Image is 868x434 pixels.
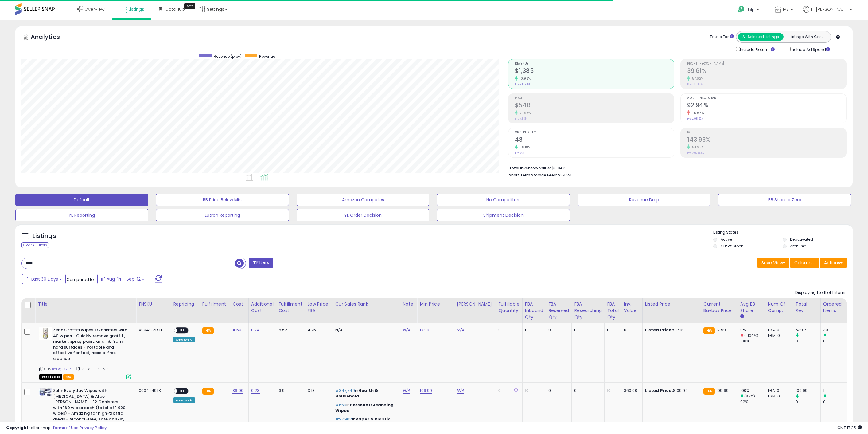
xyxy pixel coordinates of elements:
[518,111,531,115] small: 74.93%
[716,388,729,393] span: 109.99
[297,209,430,221] button: YL Order Decision
[768,327,788,333] div: FBA: 0
[437,194,570,206] button: No Competitors
[420,301,451,307] div: Min Price
[624,388,638,393] div: 360.00
[335,402,347,408] span: #669
[768,393,788,399] div: FBM: 0
[703,301,735,314] div: Current Buybox Price
[279,327,300,333] div: 5.52
[578,194,710,206] button: Revenue Drop
[6,425,107,431] div: seller snap | |
[173,337,195,342] div: Amazon AI
[823,301,846,314] div: Ordered Items
[67,277,95,282] span: Compared to:
[84,6,104,12] span: Overview
[259,54,275,59] span: Revenue
[308,388,328,393] div: 3.13
[607,301,619,320] div: FBA Total Qty
[574,388,600,393] div: 0
[721,237,732,242] label: Active
[156,194,289,206] button: BB Price Below Min
[744,394,755,399] small: (8.7%)
[645,388,673,393] b: Listed Price:
[645,327,673,333] b: Listed Price:
[783,33,829,41] button: Listings With Cost
[710,34,734,40] div: Totals For
[525,327,541,333] div: 0
[687,82,703,86] small: Prev: 25.13%
[740,301,763,314] div: Avg BB Share
[75,367,109,372] span: | SKU: XJ-1LFY-INI0
[790,258,819,268] button: Columns
[232,388,243,394] a: 36.00
[308,301,330,314] div: Low Price FBA
[518,76,531,81] small: 10.96%
[690,111,704,115] small: -5.66%
[515,82,530,86] small: Prev: $1,248
[249,258,273,268] button: Filters
[740,338,765,344] div: 100%
[768,301,790,314] div: Num of Comp.
[645,301,698,307] div: Listed Price
[139,301,168,307] div: FNSKU
[251,327,260,333] a: 0.74
[251,301,274,314] div: Additional Cost
[624,327,638,333] div: 0
[740,314,744,319] small: Avg BB Share.
[783,6,789,12] span: IPS
[687,62,846,65] span: Profit [PERSON_NAME]
[746,7,755,12] span: Help
[457,388,464,394] a: N/A
[509,165,551,171] b: Total Inventory Value:
[53,388,128,429] b: Zehn Everyday Wipes with [MEDICAL_DATA] & Aloe [PERSON_NAME] - 12 Canisters with 160 wipes each (...
[820,258,847,268] button: Actions
[690,76,704,81] small: 57.62%
[687,102,846,110] h2: 92.94%
[515,136,674,144] h2: 48
[796,301,818,314] div: Total Rev.
[687,131,846,134] span: ROI
[279,388,300,393] div: 3.9
[721,243,743,249] label: Out of Stock
[515,97,674,100] span: Profit
[128,6,144,12] span: Listings
[757,258,789,268] button: Save View
[53,425,79,431] a: Terms of Use
[165,6,185,12] span: DataHub
[232,301,246,307] div: Cost
[515,117,528,120] small: Prev: $314
[624,301,640,314] div: Inv. value
[39,374,62,380] span: All listings that are currently out of stock and unavailable for purchase on Amazon
[687,117,703,120] small: Prev: 98.52%
[740,399,765,405] div: 92%
[173,301,197,307] div: Repricing
[518,145,531,150] small: 118.18%
[790,237,813,242] label: Deactivated
[232,327,241,333] a: 4.50
[177,389,187,394] span: OFF
[498,388,517,393] div: 0
[515,102,674,110] h2: $548
[97,274,148,284] button: Aug-14 - Sep-12
[39,327,131,379] div: ASIN:
[335,301,398,307] div: Cur Sales Rank
[403,301,415,307] div: Note
[39,327,52,340] img: 31knDRN9dzL._SL40_.jpg
[308,327,328,333] div: 4.75
[574,301,602,320] div: FBA Researching Qty
[796,399,820,405] div: 0
[335,388,378,399] span: Health & Household
[297,194,430,206] button: Amazon Competes
[184,3,195,9] div: Tooltip anchor
[33,232,56,240] h5: Listings
[457,327,464,333] a: N/A
[782,46,840,53] div: Include Ad Spend
[525,301,543,320] div: FBA inbound Qty
[107,276,141,282] span: Aug-14 - Sep-12
[509,164,842,171] li: $3,042
[420,388,432,394] a: 109.99
[796,327,820,333] div: 539.7
[202,301,227,307] div: Fulfillment
[645,327,696,333] div: $17.99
